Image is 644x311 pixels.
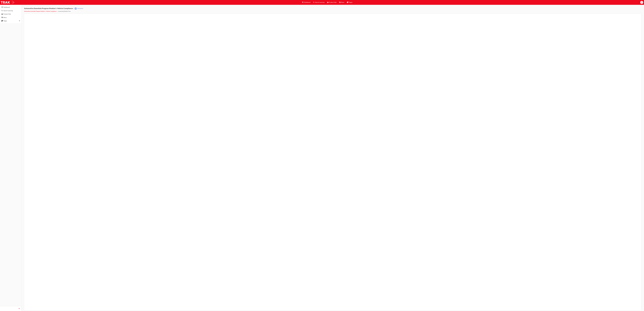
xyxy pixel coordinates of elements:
div: Attempted [77,8,83,9]
span: car-icon [2,13,3,15]
span: pages-icon [347,1,348,3]
span: down-icon [19,20,20,22]
span: pages-icon [2,20,3,22]
button: Pages [1,19,21,22]
span: search-icon [2,10,3,12]
li: eLearning Module View [58,10,71,12]
span: News [341,1,344,3]
a: search-iconSearch Learning [312,1,326,4]
a: Dashboard [1,6,21,9]
a: pages-iconPages [346,1,354,4]
span: Search Learning [315,1,324,3]
span: news-icon [339,1,340,3]
a: guage-iconDashboard [301,1,312,4]
span: search-icon [313,1,314,3]
div: Pages [3,20,7,22]
a: news-iconNews [338,1,346,4]
a: car-iconProduct Hub [326,1,338,4]
span: guage-icon [302,1,303,3]
span: LH [641,1,642,3]
a: News [1,16,21,19]
span: Product Hub [329,1,336,3]
div: Search Learning [3,10,13,12]
a: Automotive Essentials Program Module 1: Vehicle Compliance [24,11,57,12]
div: Product Hub [3,13,11,15]
span: Pages [349,1,352,3]
span: Dashboard [304,1,310,3]
span: Automotive Essentials Program Module 1: Vehicle Compliance [24,8,73,10]
a: Product Hub [1,13,21,16]
span: learningRecordVerb_ATTEMPT-icon [75,7,77,10]
span: prev-icon [19,308,20,310]
span: car-icon [327,1,328,3]
span: news-icon [2,17,3,18]
button: DashboardSearch LearningProduct HubNews [1,5,21,19]
div: News [3,17,7,19]
span: | [74,8,74,10]
span: guage-icon [2,7,3,8]
img: Trak [1,1,14,4]
a: Search Learning [1,9,21,12]
button: LH [640,1,643,4]
div: Dashboard [3,6,10,8]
